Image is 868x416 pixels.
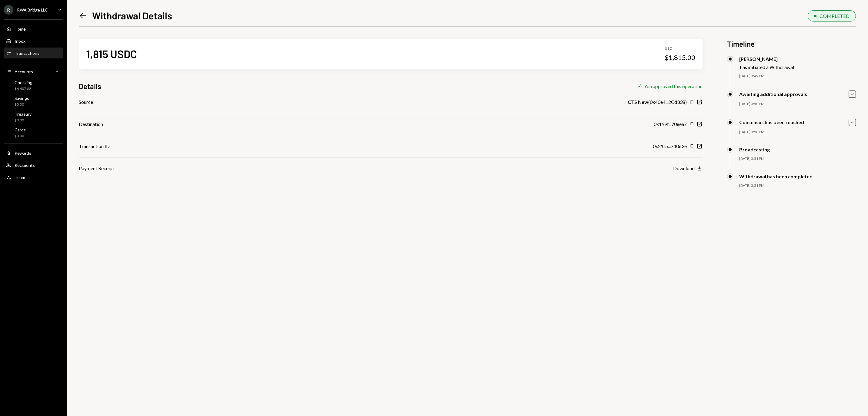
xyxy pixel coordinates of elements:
a: Recipients [4,160,63,170]
div: COMPLETED [820,13,850,19]
a: Inbox [4,35,63,46]
b: CTS New [628,98,648,106]
div: Inbox [15,38,25,44]
div: [DATE] 3:50 PM [739,130,856,135]
div: [PERSON_NAME] [739,56,794,62]
div: Awaiting additional approvals [739,91,807,97]
div: RWA Bridge LLC [17,7,48,12]
div: R [4,5,13,15]
div: Cards [15,127,26,132]
div: Destination [79,121,103,128]
a: Checking$4,407.88 [4,78,63,93]
a: Rewards [4,147,63,158]
div: 0x199f...70eea7 [654,121,687,128]
div: Checking [15,80,32,85]
div: Home [15,26,26,31]
h1: Withdrawal Details [92,9,172,21]
a: Savings$0.00 [4,94,63,108]
div: 1,815 USDC [86,47,137,61]
div: Withdrawal has been completed [739,173,813,179]
div: has initiated a Withdrawal [740,64,794,70]
div: $4,407.88 [15,86,32,91]
div: You approved this operation [644,83,703,89]
div: Source [79,98,93,106]
div: Savings [15,96,29,101]
a: Transactions [4,48,63,58]
a: Treasury$0.00 [4,110,63,124]
div: ( 0x40e4...2Cd338 ) [628,98,687,106]
div: Payment Receipt [79,165,114,172]
div: Transaction ID [79,143,110,150]
a: Cards$0.00 [4,125,63,140]
div: $0.00 [15,134,26,139]
div: [DATE] 3:51 PM [739,156,856,161]
h3: Details [79,81,101,91]
div: $0.00 [15,102,29,107]
div: Treasury [15,111,32,117]
div: Rewards [15,150,31,156]
div: Broadcasting [739,147,770,152]
div: $0.00 [15,118,32,123]
div: USD [665,46,695,51]
a: Accounts [4,66,63,77]
div: Download [673,165,695,171]
button: Download [673,165,703,172]
div: 0x21f5...74063e [653,143,687,150]
div: Accounts [15,69,33,74]
a: Home [4,23,63,34]
a: Team [4,172,63,183]
div: [DATE] 3:50 PM [739,101,856,107]
h3: Timeline [727,39,856,49]
div: [DATE] 3:49 PM [739,74,856,79]
div: $1,815.00 [665,53,695,62]
div: Recipients [15,163,35,168]
div: [DATE] 3:51 PM [739,183,856,188]
div: Transactions [15,51,39,56]
div: Team [15,175,25,180]
div: Consensus has been reached [739,119,804,125]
